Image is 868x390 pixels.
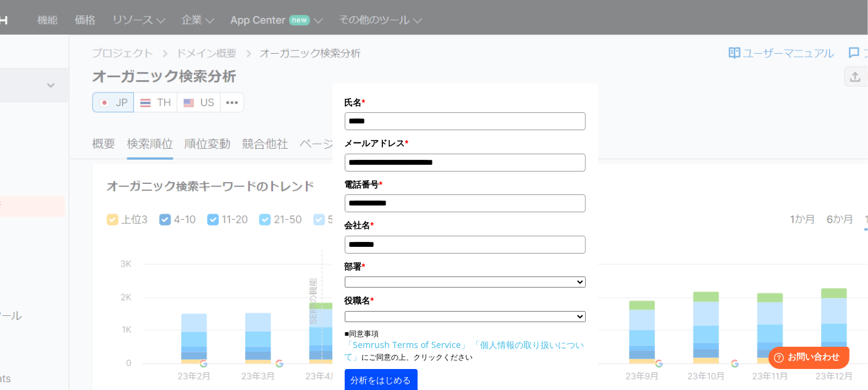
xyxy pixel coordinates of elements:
[345,96,586,109] label: 氏名
[345,260,586,273] label: 部署
[345,218,586,232] label: 会社名
[345,339,470,351] a: 「Semrush Terms of Service」
[345,328,586,363] p: ■同意事項 にご同意の上、クリックください
[345,136,586,150] label: メールアドレス
[758,342,854,376] iframe: Help widget launcher
[345,339,584,362] a: 「個人情報の取り扱いについて」
[345,294,586,307] label: 役職名
[345,178,586,191] label: 電話番号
